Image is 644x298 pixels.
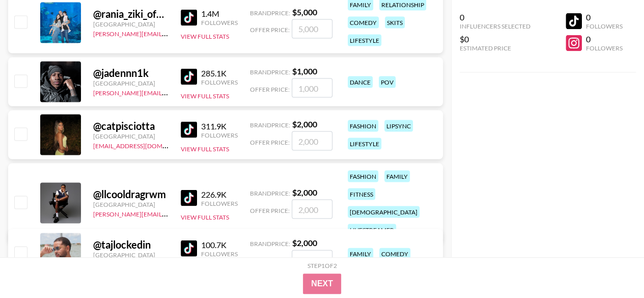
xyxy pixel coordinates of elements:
[201,19,238,26] div: Followers
[250,121,290,129] span: Brand Price:
[348,248,373,260] div: family
[250,240,290,248] span: Brand Price:
[379,76,396,88] div: pov
[460,44,530,52] div: Estimated Price
[201,78,238,86] div: Followers
[292,131,332,151] input: 2,000
[348,17,379,29] div: comedy
[586,44,623,52] div: Followers
[93,120,169,132] div: @ catpisciotta
[181,190,197,206] img: TikTok
[181,240,197,257] img: TikTok
[384,171,410,182] div: family
[250,189,290,197] span: Brand Price:
[292,7,317,17] strong: $ 5,000
[292,78,332,98] input: 1,000
[460,34,530,44] div: $0
[348,120,378,132] div: fashion
[250,9,290,17] span: Brand Price:
[93,201,169,208] div: [GEOGRAPHIC_DATA]
[384,120,413,132] div: lipsync
[250,207,290,214] span: Offer Price:
[348,35,381,46] div: lifestyle
[93,140,195,150] a: [EMAIL_ADDRESS][DOMAIN_NAME]
[181,69,197,85] img: TikTok
[348,138,381,150] div: lifestyle
[181,122,197,138] img: TikTok
[348,76,373,88] div: dance
[348,188,375,200] div: fitness
[93,8,169,20] div: @ rania_ziki_official
[593,247,632,286] iframe: Drift Widget Chat Controller
[348,171,378,182] div: fashion
[93,79,169,87] div: [GEOGRAPHIC_DATA]
[292,250,332,269] input: 2,000
[292,200,332,219] input: 2,000
[181,213,229,221] button: View Full Stats
[93,67,169,79] div: @ jadennn1k
[292,19,332,39] input: 5,000
[201,189,238,200] div: 226.9K
[201,240,238,250] div: 100.7K
[460,12,530,22] div: 0
[292,119,317,129] strong: $ 2,000
[181,145,229,153] button: View Full Stats
[348,206,419,218] div: [DEMOGRAPHIC_DATA]
[348,224,396,236] div: livestreamer
[93,132,169,140] div: [GEOGRAPHIC_DATA]
[201,200,238,207] div: Followers
[292,66,317,76] strong: $ 1,000
[181,33,229,40] button: View Full Stats
[307,262,337,269] div: Step 1 of 2
[93,208,244,218] a: [PERSON_NAME][EMAIL_ADDRESS][DOMAIN_NAME]
[250,139,290,146] span: Offer Price:
[93,188,169,201] div: @ llcooldragrwm
[93,87,244,97] a: [PERSON_NAME][EMAIL_ADDRESS][DOMAIN_NAME]
[250,86,290,93] span: Offer Price:
[201,9,238,19] div: 1.4M
[250,26,290,34] span: Offer Price:
[93,28,244,38] a: [PERSON_NAME][EMAIL_ADDRESS][DOMAIN_NAME]
[93,251,169,259] div: [GEOGRAPHIC_DATA]
[201,250,238,258] div: Followers
[93,20,169,28] div: [GEOGRAPHIC_DATA]
[586,12,623,22] div: 0
[292,238,317,248] strong: $ 2,000
[181,92,229,100] button: View Full Stats
[250,68,290,76] span: Brand Price:
[379,248,410,260] div: comedy
[586,22,623,30] div: Followers
[385,17,405,29] div: skits
[93,238,169,251] div: @ tajlockedin
[201,68,238,78] div: 285.1K
[303,274,341,294] button: Next
[460,22,530,30] div: Influencers Selected
[292,187,317,197] strong: $ 2,000
[201,131,238,139] div: Followers
[201,121,238,131] div: 311.9K
[181,10,197,26] img: TikTok
[586,34,623,44] div: 0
